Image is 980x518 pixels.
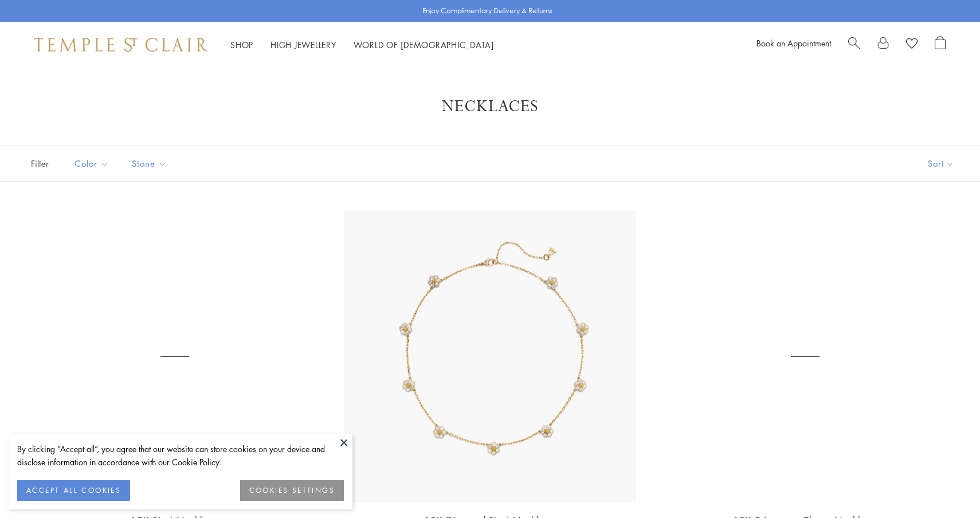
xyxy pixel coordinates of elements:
button: Color [66,151,117,176]
a: Book an Appointment [756,37,831,49]
a: Search [848,36,860,53]
div: By clicking “Accept all”, you agree that our website can store cookies on your device and disclos... [17,442,344,469]
iframe: Gorgias live chat messenger [923,464,969,507]
span: Stone [126,156,175,171]
a: NCH-E7BEEFIORBM [659,210,951,503]
button: Stone [123,151,175,176]
span: Color [69,156,117,171]
img: N31810-FIORI [344,210,636,503]
a: ShopShop [230,39,253,50]
a: World of [DEMOGRAPHIC_DATA]World of [DEMOGRAPHIC_DATA] [354,39,494,50]
a: High JewelleryHigh Jewellery [271,39,336,50]
h1: Necklaces [46,96,934,117]
a: Open Shopping Bag [935,36,946,53]
button: COOKIES SETTINGS [240,480,344,501]
button: ACCEPT ALL COOKIES [17,480,130,501]
p: Enjoy Complimentary Delivery & Returns [422,5,552,17]
button: Show sort by [902,146,980,181]
a: View Wishlist [906,36,918,53]
img: Temple St. Clair [34,38,207,52]
nav: Main navigation [230,38,494,52]
a: 18K Fiori Necklace [29,210,321,503]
